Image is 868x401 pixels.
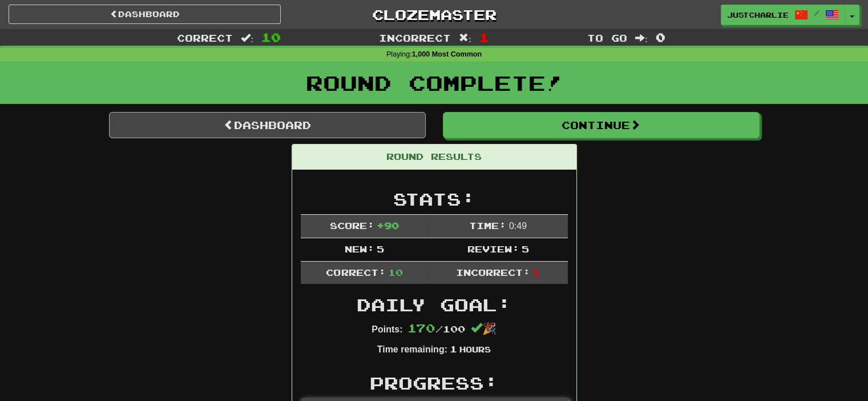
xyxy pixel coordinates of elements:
span: 5 [377,243,384,254]
button: Continue [443,112,760,138]
h2: Stats: [301,190,568,208]
strong: 1,000 Most Common [412,50,482,58]
span: 170 [407,321,435,335]
span: 1 [450,343,457,354]
small: Hours [459,344,491,354]
span: Correct: [326,267,385,278]
span: Time: [469,220,506,231]
span: 5 [522,243,529,254]
span: : [459,33,471,43]
div: Round Results [292,145,576,170]
span: Correct [177,32,233,43]
span: 0 [656,30,665,44]
a: justcharlie / [721,5,845,25]
span: : [241,33,253,43]
span: 🎉 [471,322,496,335]
span: + 90 [377,220,399,231]
strong: Time remaining: [377,344,447,354]
span: : [635,33,648,43]
strong: Points: [372,324,402,334]
span: 10 [261,30,281,44]
span: justcharlie [727,10,789,20]
h1: Round Complete! [4,71,864,94]
span: / 100 [407,323,465,334]
a: Clozemaster [298,5,570,25]
span: 0 : 49 [509,221,527,231]
h2: Daily Goal: [301,295,568,314]
a: Dashboard [9,5,281,24]
span: Incorrect [379,32,451,43]
span: / [814,9,819,17]
span: Score: [330,220,374,231]
span: Incorrect: [456,267,530,278]
span: 1 [532,267,540,278]
span: 10 [388,267,403,278]
span: New: [345,243,374,254]
span: 1 [479,30,489,44]
h2: Progress: [301,374,568,392]
span: To go [587,32,627,43]
span: Review: [467,243,519,254]
a: Dashboard [109,112,426,138]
